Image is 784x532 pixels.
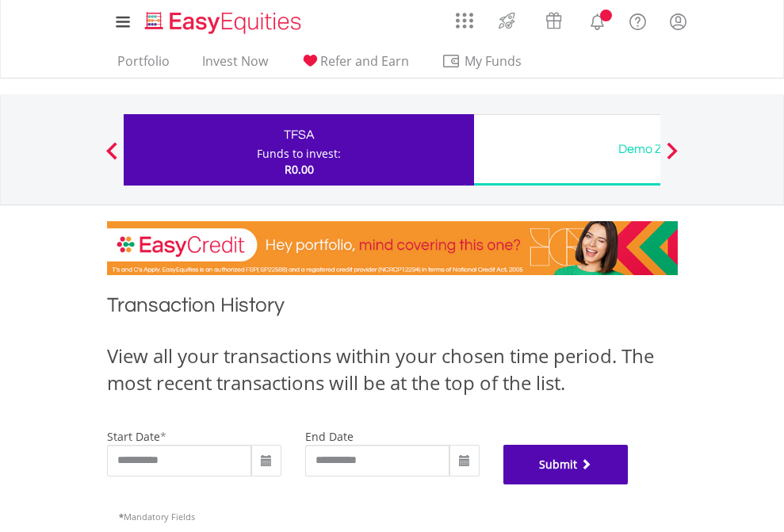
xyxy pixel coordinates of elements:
[294,53,415,78] a: Refer and Earn
[442,51,545,71] span: My Funds
[541,8,567,33] img: vouchers-v2.svg
[656,150,688,166] button: Next
[577,4,618,36] a: Notifications
[96,150,128,166] button: Previous
[285,162,314,177] span: R0.00
[139,4,308,36] a: Home page
[446,4,484,29] a: AppsGrid
[305,429,354,444] label: end date
[503,445,629,484] button: Submit
[494,8,520,33] img: thrive-v2.svg
[107,343,678,397] div: View all your transactions within your chosen time period. The most recent transactions will be a...
[456,12,473,29] img: grid-menu-icon.svg
[107,429,160,444] label: start date
[257,146,341,162] div: Funds to invest:
[658,4,698,39] a: My Profile
[618,4,658,36] a: FAQ's and Support
[196,53,274,78] a: Invest Now
[530,4,577,33] a: Vouchers
[111,53,176,78] a: Portfolio
[119,511,195,522] span: Mandatory Fields
[133,124,465,146] div: TFSA
[107,221,678,275] img: EasyCredit Promotion Banner
[320,52,409,70] span: Refer and Earn
[107,291,678,327] h1: Transaction History
[142,10,308,36] img: EasyEquities_Logo.png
